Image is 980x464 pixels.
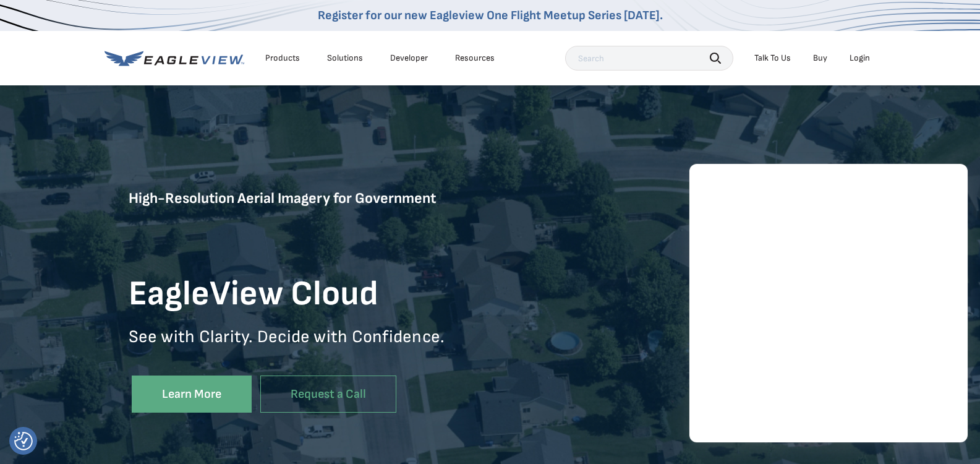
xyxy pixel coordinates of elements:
button: Consent Preferences [14,432,33,450]
div: Solutions [327,53,363,64]
iframe: EagleView Cloud Overview [490,203,852,408]
a: Buy [813,53,827,64]
p: See with Clarity. Decide with Confidence. [129,326,490,366]
div: Talk To Us [754,53,791,64]
input: Search [565,46,733,71]
div: Login [850,53,870,64]
div: Products [265,53,300,64]
a: Request a Call [260,376,396,413]
div: Resources [455,53,495,64]
img: Revisit consent button [14,432,33,450]
a: Developer [390,53,428,64]
a: Learn More [132,376,252,413]
a: Register for our new Eagleview One Flight Meetup Series [DATE]. [318,8,663,23]
h1: EagleView Cloud [129,273,490,316]
h5: High-Resolution Aerial Imagery for Government [129,189,490,264]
